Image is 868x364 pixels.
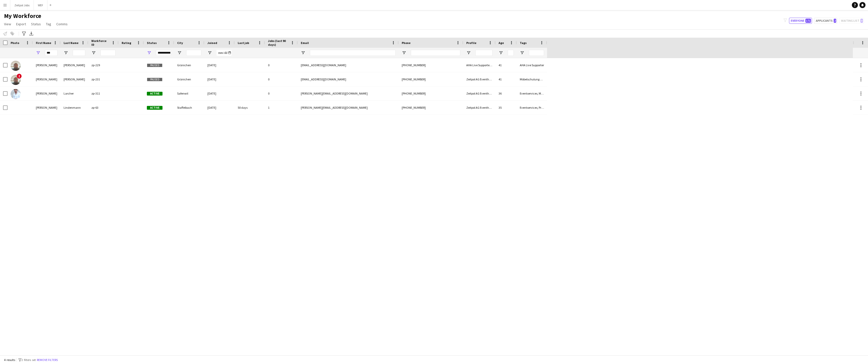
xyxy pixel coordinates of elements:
img: Sven Boese [11,61,21,71]
div: AHA Live Supporter [517,58,547,72]
div: Zeitpol AG Eventhelfer [463,101,496,115]
input: Email Filter Input [310,50,396,56]
div: zp-231 [88,72,119,86]
span: My Workforce [4,12,41,20]
div: AHA Live Supporter (ehrenamtlich) [463,58,496,72]
div: 41 [496,72,517,86]
span: Active [147,106,162,110]
span: Comms [56,22,68,26]
span: 2 [834,19,836,23]
span: Paused [147,78,162,81]
button: Everyone171 [789,18,812,24]
div: [EMAIL_ADDRESS][DOMAIN_NAME] [298,72,399,86]
span: Jobs (last 90 days) [268,39,289,47]
div: 1 [265,101,298,115]
span: City [177,41,183,45]
span: Status [147,41,157,45]
div: Staffelbach [174,101,204,115]
img: Sven Larcher [11,89,21,99]
span: Age [499,41,504,45]
span: 2 filters set [21,358,36,362]
input: First Name Filter Input [45,50,58,56]
div: Eventservices, Produktion, Vertrag ausstehend, Zeitpol AG Eventhelfer [517,101,547,115]
button: Open Filter Menu [207,51,212,55]
div: [PHONE_NUMBER] [399,58,463,72]
img: Sven Boese [11,75,21,85]
div: Gränichen [174,58,204,72]
div: 0 [265,58,298,72]
button: Applicants2 [814,18,837,24]
input: City Filter Input [186,50,201,56]
button: Open Filter Menu [147,51,151,55]
input: Age Filter Input [508,50,514,56]
div: 0 [265,72,298,86]
span: Tags [520,41,527,45]
button: Open Filter Menu [177,51,182,55]
div: [PERSON_NAME] [33,101,61,115]
button: Zeitpol Jobs [10,0,34,10]
span: Email [301,41,309,45]
div: [PHONE_NUMBER] [399,72,463,86]
div: zp-63 [88,101,119,115]
button: Open Filter Menu [36,51,40,55]
div: Zeitpol AG Eventhelfer [463,72,496,86]
div: Lindenmann [61,101,88,115]
div: Zeitpol AG Eventhelfer [463,86,496,100]
div: [PHONE_NUMBER] [399,86,463,100]
span: Status [31,22,41,26]
div: Möbelschulung noch offen, Produktion, Vertrag vollständig, Zeitpol AG Eventhelfer [517,72,547,86]
a: Comms [54,21,70,27]
div: [PERSON_NAME] [61,72,88,86]
input: Tags Filter Input [529,50,544,56]
span: Export [16,22,26,26]
div: [PERSON_NAME][EMAIL_ADDRESS][DOMAIN_NAME] [298,101,399,115]
button: Open Filter Menu [402,51,406,55]
span: Last job [238,41,249,45]
a: Export [14,21,28,27]
button: WEF [34,0,47,10]
input: Workforce ID Filter Input [100,50,116,56]
span: Last Name [64,41,78,45]
div: Larcher [61,86,88,100]
input: Joined Filter Input [216,50,232,56]
div: [DATE] [204,86,235,100]
span: Joined [207,41,217,45]
span: View [4,22,11,26]
button: Open Filter Menu [520,51,524,55]
span: Rating [122,41,131,45]
span: ! [17,74,22,79]
span: Phone [402,41,411,45]
div: zp-229 [88,58,119,72]
div: [DATE] [204,72,235,86]
span: Photo [11,41,19,45]
div: [DATE] [204,58,235,72]
button: Open Filter Menu [466,51,471,55]
div: 0 [265,86,298,100]
button: Open Filter Menu [64,51,68,55]
a: View [2,21,13,27]
div: [PERSON_NAME][EMAIL_ADDRESS][DOMAIN_NAME] [298,86,399,100]
div: 36 [496,86,517,100]
span: First Name [36,41,51,45]
a: Tag [44,21,53,27]
app-action-btn: Export XLSX [28,31,34,37]
input: Phone Filter Input [411,50,460,56]
div: [PERSON_NAME] [33,58,61,72]
div: Gränichen [174,72,204,86]
div: [PERSON_NAME] [61,58,88,72]
button: Open Filter Menu [301,51,305,55]
div: [PHONE_NUMBER] [399,101,463,115]
app-action-btn: Advanced filters [21,31,27,37]
span: Active [147,92,162,96]
div: [DATE] [204,101,235,115]
button: Open Filter Menu [91,51,96,55]
div: Eventservices, Möbelschulung noch offen, Produktion, Vertrag vollständig, WEF 25, Zeitpol AG Even... [517,86,547,100]
span: Profile [466,41,476,45]
a: Status [29,21,43,27]
div: 41 [496,58,517,72]
span: Paused [147,63,162,67]
div: [EMAIL_ADDRESS][DOMAIN_NAME] [298,58,399,72]
button: Remove filters [36,357,59,363]
div: 35 [496,101,517,115]
div: Safenwil [174,86,204,100]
